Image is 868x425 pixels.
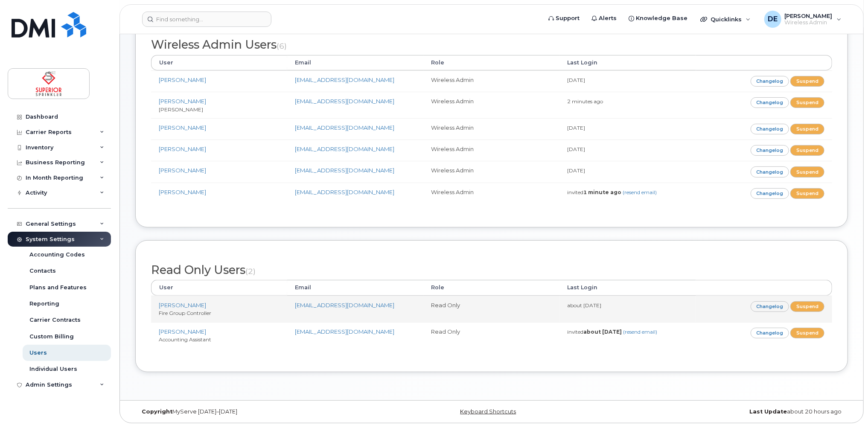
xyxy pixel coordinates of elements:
h2: Read Only Users [151,264,832,277]
a: Changelog [751,97,789,108]
a: Suspend [790,328,824,338]
th: User [151,55,287,70]
span: Support [556,14,580,23]
a: Suspend [790,188,824,199]
th: Email [287,55,423,70]
td: Wireless Admin [423,118,559,140]
a: [PERSON_NAME] [159,146,206,152]
a: [PERSON_NAME] [159,167,206,174]
a: [PERSON_NAME] [159,76,206,83]
a: Changelog [751,188,789,199]
a: [PERSON_NAME] [159,189,206,195]
small: Fire Group Controller [159,310,211,316]
a: Changelog [751,76,789,87]
th: Email [287,280,423,295]
a: Changelog [751,328,789,338]
a: [EMAIL_ADDRESS][DOMAIN_NAME] [295,328,394,335]
th: Role [423,280,559,295]
a: [EMAIL_ADDRESS][DOMAIN_NAME] [295,76,394,83]
small: [DATE] [568,167,585,174]
td: Wireless Admin [423,161,559,182]
small: invited [568,329,658,335]
a: Changelog [751,301,789,312]
a: [EMAIL_ADDRESS][DOMAIN_NAME] [295,124,394,131]
a: Suspend [790,76,824,87]
small: (6) [277,41,287,50]
a: [EMAIL_ADDRESS][DOMAIN_NAME] [295,146,394,152]
th: Role [423,55,559,70]
th: Last Login [560,55,696,70]
div: Quicklinks [694,11,757,28]
small: invited [568,189,657,195]
h2: Wireless Admin Users [151,38,832,51]
small: [DATE] [568,146,585,152]
a: [PERSON_NAME] [159,98,206,105]
td: Read Only [423,322,559,349]
a: Suspend [790,97,824,108]
td: Wireless Admin [423,140,559,161]
a: Suspend [790,124,824,134]
strong: about [DATE] [584,329,622,335]
strong: 1 minute ago [584,189,622,195]
a: Changelog [751,145,789,156]
td: Read Only [423,296,559,322]
td: Wireless Admin [423,183,559,204]
td: Wireless Admin [423,70,559,92]
a: (resend email) [623,189,657,195]
small: [DATE] [568,77,585,83]
small: (2) [245,267,256,276]
span: Quicklinks [711,16,742,23]
span: Alerts [599,14,617,23]
span: [PERSON_NAME] [785,12,833,19]
span: Wireless Admin [785,19,833,26]
th: Last Login [560,280,696,295]
a: [EMAIL_ADDRESS][DOMAIN_NAME] [295,167,394,174]
small: [PERSON_NAME] [159,106,203,113]
a: Keyboard Shortcuts [460,408,516,415]
a: Alerts [585,10,623,27]
a: [EMAIL_ADDRESS][DOMAIN_NAME] [295,189,394,195]
th: User [151,280,287,295]
a: Changelog [751,166,789,177]
small: 2 minutes ago [568,98,603,105]
a: [EMAIL_ADDRESS][DOMAIN_NAME] [295,302,394,309]
td: Wireless Admin [423,92,559,118]
a: Knowledge Base [623,10,693,27]
span: Knowledge Base [636,14,687,23]
span: DE [768,14,778,24]
small: about [DATE] [568,302,602,309]
div: MyServe [DATE]–[DATE] [135,408,373,415]
a: Suspend [790,166,824,177]
a: [PERSON_NAME] [159,124,206,131]
div: about 20 hours ago [610,408,848,415]
a: (resend email) [623,329,658,335]
small: [DATE] [568,125,585,131]
a: Suspend [790,145,824,156]
a: [EMAIL_ADDRESS][DOMAIN_NAME] [295,98,394,105]
a: Changelog [751,124,789,134]
strong: Copyright [142,408,172,415]
a: [PERSON_NAME] [159,302,206,309]
strong: Last Update [749,408,787,415]
input: Find something... [142,12,271,27]
a: Support [542,10,585,27]
a: [PERSON_NAME] [159,328,206,335]
div: Devin Edwards [758,11,848,28]
small: Accounting Assistant [159,336,211,343]
a: Suspend [790,301,824,312]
